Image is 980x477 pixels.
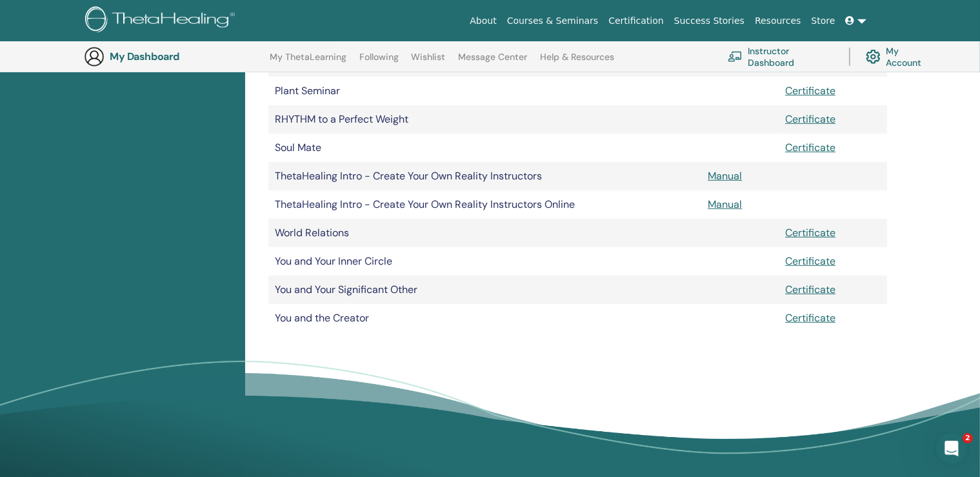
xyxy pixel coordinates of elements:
[465,9,501,33] a: About
[963,433,973,443] span: 2
[412,52,446,72] a: Wishlist
[785,311,835,325] a: Certificate
[785,112,835,126] a: Certificate
[268,276,701,304] td: You and Your Significant Other
[84,46,105,67] img: generic-user-icon.jpg
[708,198,742,211] a: Manual
[540,52,614,72] a: Help & Resources
[268,219,701,247] td: World Relations
[750,9,806,33] a: Resources
[785,141,835,154] a: Certificate
[806,9,841,33] a: Store
[85,6,239,36] img: logo.png
[268,105,701,134] td: RHYTHM to a Perfect Weight
[708,169,742,183] a: Manual
[728,51,743,62] img: chalkboard-teacher.svg
[785,226,835,239] a: Certificate
[268,190,701,219] td: ThetaHealing Intro - Create Your Own Reality Instructors Online
[785,283,835,296] a: Certificate
[936,433,967,464] iframe: Intercom live chat
[728,43,834,71] a: Instructor Dashboard
[268,247,701,276] td: You and Your Inner Circle
[268,134,701,162] td: Soul Mate
[502,9,604,33] a: Courses & Seminars
[866,43,934,71] a: My Account
[785,254,835,268] a: Certificate
[669,9,750,33] a: Success Stories
[268,162,701,190] td: ThetaHealing Intro - Create Your Own Reality Instructors
[458,52,527,72] a: Message Center
[359,52,399,72] a: Following
[603,9,668,33] a: Certification
[268,304,701,332] td: You and the Creator
[268,77,701,105] td: Plant Seminar
[270,52,346,72] a: My ThetaLearning
[110,50,239,63] h3: My Dashboard
[785,84,835,97] a: Certificate
[866,46,881,68] img: cog.svg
